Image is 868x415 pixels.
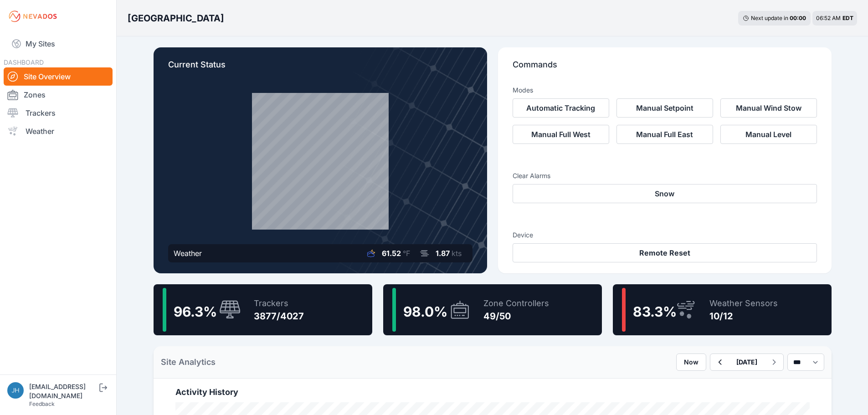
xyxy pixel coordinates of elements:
[842,15,853,21] span: EDT
[513,125,609,144] button: Manual Full West
[709,297,778,310] div: Weather Sensors
[513,98,609,118] button: Automatic Tracking
[751,15,788,21] span: Next update in
[720,125,817,144] button: Manual Level
[513,86,533,95] h3: Modes
[4,58,44,66] span: DASHBOARD
[29,400,55,407] a: Feedback
[616,125,713,144] button: Manual Full East
[513,243,817,262] button: Remote Reset
[383,284,602,335] a: 98.0%Zone Controllers49/50
[174,248,202,259] div: Weather
[128,12,224,25] h3: [GEOGRAPHIC_DATA]
[816,15,841,21] span: 06:52 AM
[613,284,832,335] a: 83.3%Weather Sensors10/12
[513,58,817,78] p: Commands
[633,303,677,320] span: 83.3 %
[709,310,778,323] div: 10/12
[513,171,817,180] h3: Clear Alarms
[4,104,113,122] a: Trackers
[154,284,372,335] a: 96.3%Trackers3877/4027
[128,6,224,30] nav: Breadcrumb
[403,249,410,258] span: °F
[729,354,765,370] button: [DATE]
[4,86,113,104] a: Zones
[254,310,304,323] div: 3877/4027
[720,98,817,118] button: Manual Wind Stow
[7,9,58,24] img: Nevados
[483,297,549,310] div: Zone Controllers
[4,67,113,86] a: Site Overview
[403,303,447,320] span: 98.0 %
[7,382,24,399] img: jhaberkorn@invenergy.com
[382,249,401,258] span: 61.52
[676,354,706,371] button: Now
[483,310,549,323] div: 49/50
[254,297,304,310] div: Trackers
[513,184,817,203] button: Snow
[168,58,473,78] p: Current Status
[174,303,217,320] span: 96.3 %
[790,15,806,22] div: 00 : 00
[4,122,113,140] a: Weather
[175,386,810,399] h2: Activity History
[436,249,450,258] span: 1.87
[452,249,462,258] span: kts
[4,33,113,55] a: My Sites
[29,382,98,400] div: [EMAIL_ADDRESS][DOMAIN_NAME]
[513,231,817,240] h3: Device
[616,98,713,118] button: Manual Setpoint
[161,356,216,369] h2: Site Analytics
